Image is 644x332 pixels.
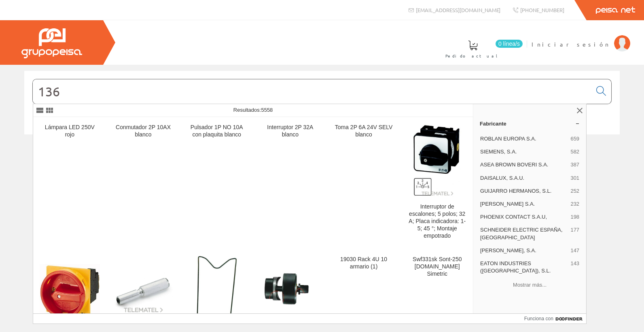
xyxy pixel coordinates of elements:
[260,272,320,313] img: PUNZONADOR DE CHAPA 30.0 M/M
[33,117,106,249] a: Lámpara LED 250V rojo
[480,161,567,168] span: ASEA BROWN BOVERI S.A.
[24,145,620,151] div: © Grupo Peisa
[532,34,630,41] a: Iniciar sesión
[480,226,567,241] span: SCHNEIDER ELECTRIC ESPAÑA, [GEOGRAPHIC_DATA]
[327,117,400,249] a: Toma 2P 6A 24V SELV blanco
[445,52,500,60] span: Pedido actual
[260,124,320,138] div: Interruptor 2P 32A blanco
[480,175,567,182] span: DAISALUX, S.A.U.
[400,117,474,249] a: Interruptor de escalones; 5 polos; 32 A; Placa indicadora: 1-5; 45 °; Montaje empotrado Interrupt...
[570,135,579,143] span: 659
[33,79,591,104] input: Buscar...
[570,161,579,168] span: 387
[570,148,579,155] span: 582
[524,314,586,323] a: Funciona con
[480,200,567,208] span: [PERSON_NAME] S.A.
[196,256,237,329] img: Brida de retención metálica SERIE 90 con el zócalo
[21,28,82,58] img: Grupo Peisa
[334,256,394,270] div: 19030 Rack 4U 10 armario (1)
[570,200,579,208] span: 232
[570,226,579,241] span: 177
[570,175,579,182] span: 301
[40,264,100,321] img: Interruptor General; 12 polos; 32 A; 90 °; Montaje empotrado; Maneta Roja/Amarilla; Bloqueable en p
[107,117,180,249] a: Conmutador 2P 10AX blanco
[570,213,579,221] span: 198
[254,117,327,249] a: Interruptor 2P 32A blanco
[524,315,553,322] span: Funciona con
[180,117,253,249] a: Pulsador 1P NO 10A con plaquita blanco
[473,117,586,130] a: Fabricante
[416,6,500,13] span: [EMAIL_ADDRESS][DOMAIN_NAME]
[407,203,467,240] div: Interruptor de escalones; 5 polos; 32 A; Placa indicadora: 1-5; 45 °; Montaje empotrado
[532,40,610,48] span: Iniciar sesión
[480,148,567,155] span: SIEMENS, S.A.
[480,260,567,275] span: EATON INDUSTRIES ([GEOGRAPHIC_DATA]), S.L.
[480,135,567,143] span: ROBLAN EUROPA S.A.
[186,124,247,138] div: Pulsador 1P NO 10A con plaquita blanco
[113,272,174,313] img: MANG. AL. B.T. REDUCTOR RBT-150/95
[407,256,467,278] div: Swf331sk Sont-250 [DOMAIN_NAME] Simetric
[570,260,579,275] span: 143
[413,124,462,197] img: Interruptor de escalones; 5 polos; 32 A; Placa indicadora: 1-5; 45 °; Montaje empotrado
[496,40,523,48] span: 0 línea/s
[477,278,583,292] button: Mostrar más...
[40,124,100,138] div: Lámpara LED 250V rojo
[480,187,567,195] span: GUIJARRO HERMANOS, S.L.
[570,187,579,195] span: 252
[233,107,273,113] span: Resultados:
[570,247,579,254] span: 147
[334,124,394,138] div: Toma 2P 6A 24V SELV blanco
[520,6,564,13] span: [PHONE_NUMBER]
[261,107,273,113] span: 5558
[113,124,174,138] div: Conmutador 2P 10AX blanco
[480,213,567,221] span: PHOENIX CONTACT S.A.U,
[480,247,567,254] span: [PERSON_NAME], S.A.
